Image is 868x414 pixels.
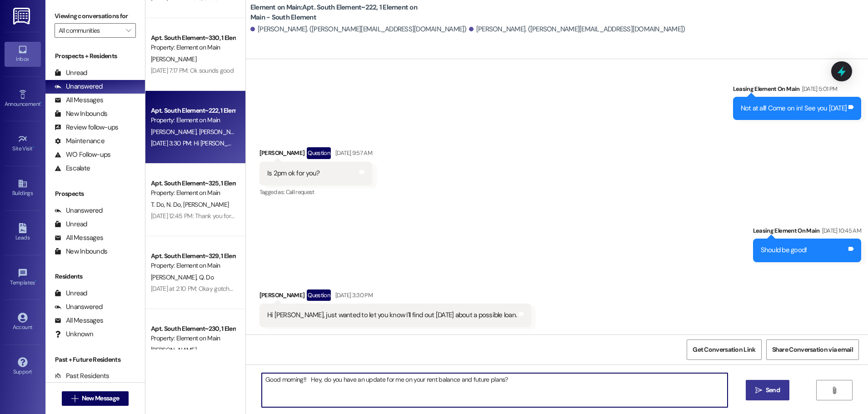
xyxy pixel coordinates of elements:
[35,278,36,284] span: •
[71,395,78,402] i: 
[55,329,93,339] div: Unknown
[33,144,34,150] span: •
[766,339,859,360] button: Share Conversation via email
[151,261,235,270] div: Property: Element on Main
[126,27,131,34] i: 
[59,23,121,38] input: All communities
[55,247,107,256] div: New Inbounds
[55,68,87,78] div: Unread
[45,272,145,281] div: Residents
[761,245,807,255] div: Should be good!
[151,346,196,354] span: [PERSON_NAME]
[5,42,41,66] a: Inbox
[766,385,780,395] span: Send
[250,3,432,22] b: Element on Main: Apt. South Element~222, 1 Element on Main - South Element
[250,25,467,34] div: [PERSON_NAME]. ([PERSON_NAME][EMAIL_ADDRESS][DOMAIN_NAME])
[286,188,314,196] span: Call request
[55,136,105,146] div: Maintenance
[45,355,145,364] div: Past + Future Residents
[151,273,199,281] span: [PERSON_NAME]
[55,109,107,119] div: New Inbounds
[333,148,372,158] div: [DATE] 9:57 AM
[151,115,235,125] div: Property: Element on Main
[733,84,862,97] div: Leasing Element On Main
[820,226,861,235] div: [DATE] 10:45 AM
[151,128,199,136] span: [PERSON_NAME]
[693,345,755,354] span: Get Conversation Link
[13,8,32,25] img: ResiDesk Logo
[45,51,145,61] div: Prospects + Residents
[5,220,41,245] a: Leads
[333,290,373,300] div: [DATE] 3:30 PM
[55,316,103,325] div: All Messages
[262,373,728,407] textarea: Good morning!! Hey, do you have an update for me on your rent balance and future plans?
[746,380,790,400] button: Send
[151,324,235,334] div: Apt. South Element~230, 1 Element on Main - South Element
[151,200,166,209] span: T. Do
[151,334,235,343] div: Property: Element on Main
[55,302,103,312] div: Unanswered
[40,100,42,106] span: •
[55,82,103,91] div: Unanswered
[199,128,244,136] span: [PERSON_NAME]
[55,95,103,105] div: All Messages
[55,150,110,160] div: WO Follow-ups
[151,33,235,43] div: Apt. South Element~330, 1 Element on Main - South Element
[55,219,87,229] div: Unread
[82,394,119,403] span: New Message
[166,200,183,209] span: N. Do
[5,310,41,334] a: Account
[55,9,136,23] label: Viewing conversations for
[55,371,110,381] div: Past Residents
[62,391,129,406] button: New Message
[151,188,235,198] div: Property: Element on Main
[199,273,214,281] span: Q. Do
[469,25,685,34] div: [PERSON_NAME]. ([PERSON_NAME][EMAIL_ADDRESS][DOMAIN_NAME])
[267,169,320,178] div: Is 2pm ok for you?
[151,139,425,147] div: [DATE] 3:30 PM: Hi [PERSON_NAME], just wanted to let you know I'll find out [DATE] about a possib...
[151,43,235,52] div: Property: Element on Main
[307,289,331,301] div: Question
[151,66,234,75] div: [DATE] 7:17 PM: Ok sounds good
[307,147,331,159] div: Question
[151,251,235,261] div: Apt. South Element~329, 1 Element on Main - South Element
[151,212,273,220] div: [DATE] 12:45 PM: Thank you for letting us know.
[259,185,372,199] div: Tagged as:
[151,106,235,115] div: Apt. South Element~222, 1 Element on Main - South Element
[5,265,41,290] a: Templates •
[259,289,531,304] div: [PERSON_NAME]
[741,104,847,113] div: Not at all! Come on in! See you [DATE]
[183,200,229,209] span: [PERSON_NAME]
[55,233,103,243] div: All Messages
[55,123,118,132] div: Review follow-ups
[151,179,235,188] div: Apt. South Element~325, 1 Element on Main - South Element
[55,289,87,298] div: Unread
[259,147,372,162] div: [PERSON_NAME]
[755,387,762,394] i: 
[55,164,90,173] div: Escalate
[831,387,838,394] i: 
[800,84,838,94] div: [DATE] 5:01 PM
[151,55,196,63] span: [PERSON_NAME]
[753,226,861,239] div: Leasing Element On Main
[151,284,301,293] div: [DATE] at 2:10 PM: Okay gotcha! I'll let them know. Thanks!
[5,131,41,156] a: Site Visit •
[687,339,761,360] button: Get Conversation Link
[267,310,517,320] div: Hi [PERSON_NAME], just wanted to let you know I'll find out [DATE] about a possible loan.
[772,345,853,354] span: Share Conversation via email
[5,354,41,379] a: Support
[5,176,41,200] a: Buildings
[55,206,103,215] div: Unanswered
[45,189,145,199] div: Prospects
